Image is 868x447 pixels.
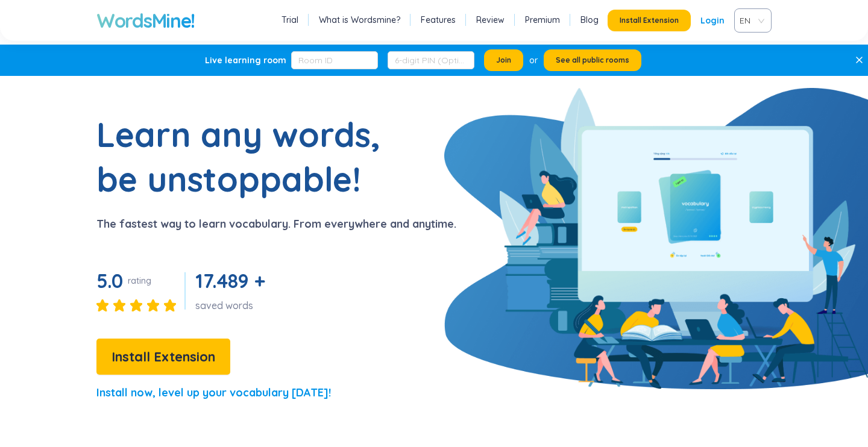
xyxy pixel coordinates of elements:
div: saved words [195,299,269,312]
button: Install Extension [96,339,230,375]
span: Join [496,55,511,65]
p: The fastest way to learn vocabulary. From everywhere and anytime. [96,216,456,233]
div: rating [128,275,151,287]
h1: Learn any words, be unstoppable! [96,112,398,201]
span: VIE [740,11,761,30]
div: or [529,54,538,67]
input: Room ID [291,51,378,69]
p: Install now, level up your vocabulary [DATE]! [96,384,331,401]
button: Install Extension [608,10,691,31]
a: Trial [281,14,298,26]
span: Install Extension [620,16,679,25]
a: Blog [580,14,599,26]
a: Install Extension [96,352,230,364]
a: Login [700,10,725,31]
span: Install Extension [112,346,215,367]
a: Premium [525,14,560,26]
a: Review [476,14,505,26]
input: 6-digit PIN (Optional) [388,51,474,69]
span: 17.489 + [195,269,265,293]
a: WordsMine! [96,8,195,33]
span: 5.0 [96,269,123,293]
div: Live learning room [205,54,286,66]
button: See all public rooms [544,49,641,71]
a: What is Wordsmine? [319,14,400,26]
a: Features [421,14,456,26]
span: See all public rooms [556,55,629,65]
button: Join [484,49,523,71]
